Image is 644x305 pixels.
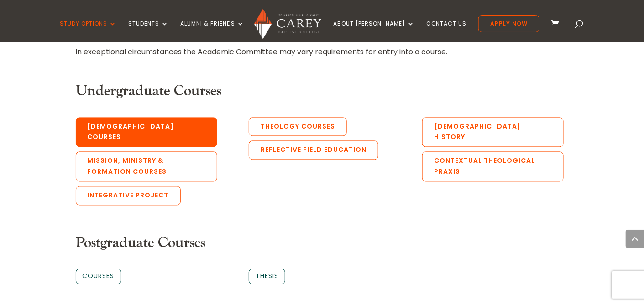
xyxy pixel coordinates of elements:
a: Courses [76,269,121,284]
a: [DEMOGRAPHIC_DATA] History [422,118,564,148]
a: Study Options [60,21,116,42]
p: In exceptional circumstances the Academic Committee may vary requirements for entry into a course. [76,46,569,58]
a: About [PERSON_NAME] [333,21,414,42]
h3: Postgraduate Courses [76,235,569,257]
a: Alumni & Friends [180,21,244,42]
a: Theology Courses [249,118,347,137]
a: [DEMOGRAPHIC_DATA] Courses [76,118,217,148]
a: Thesis [249,269,285,284]
a: Contact Us [426,21,466,42]
a: Reflective Field Education [249,141,378,160]
img: Carey Baptist College [254,9,321,39]
a: Integrative Project [76,186,181,206]
a: Apply Now [478,15,539,32]
a: Contextual Theological Praxis [422,152,564,182]
a: Mission, Ministry & Formation Courses [76,152,217,182]
h3: Undergraduate Courses [76,83,569,105]
a: Students [128,21,168,42]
